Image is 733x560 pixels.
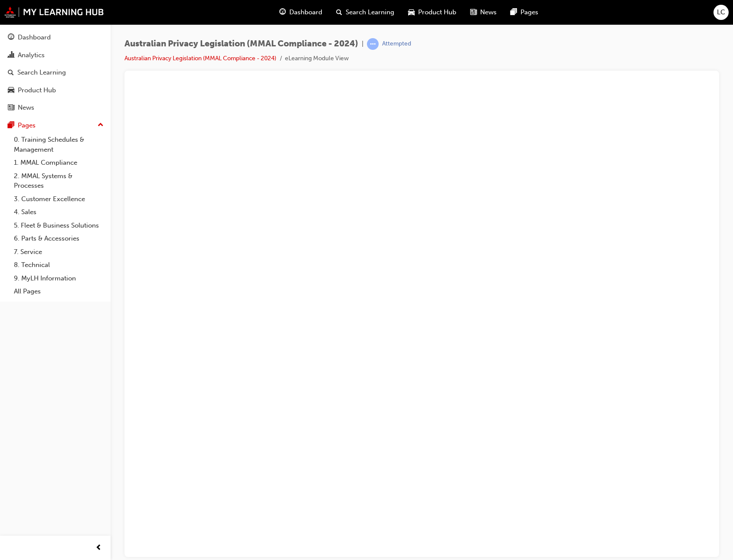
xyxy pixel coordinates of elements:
[124,55,276,62] a: Australian Privacy Legislation (MMAL Compliance - 2024)
[362,39,363,49] span: |
[463,3,504,21] a: news-iconNews
[3,65,107,81] a: Search Learning
[10,245,107,259] a: 7. Service
[18,103,34,113] div: News
[3,100,107,116] a: News
[3,82,107,98] a: Product Hub
[520,7,538,17] span: Pages
[480,7,497,17] span: News
[382,40,411,48] div: Attempted
[124,39,358,49] span: Australian Privacy Legislation (MMAL Compliance - 2024)
[10,192,107,206] a: 3. Customer Excellence
[336,7,342,18] span: search-icon
[8,34,14,42] span: guage-icon
[408,7,415,18] span: car-icon
[18,33,51,42] div: Dashboard
[8,87,14,94] span: car-icon
[8,122,14,130] span: pages-icon
[4,7,104,18] img: mmal
[279,7,286,18] span: guage-icon
[18,85,56,95] div: Product Hub
[329,3,401,21] a: search-iconSearch Learning
[285,54,349,64] li: eLearning Module View
[470,7,477,18] span: news-icon
[717,7,725,17] span: LC
[10,258,107,272] a: 8. Technical
[10,133,107,156] a: 0. Training Schedules & Management
[18,120,36,130] div: Pages
[289,7,322,17] span: Dashboard
[3,29,107,46] a: Dashboard
[10,156,107,169] a: 1. MMAL Compliance
[8,69,14,77] span: search-icon
[401,3,463,21] a: car-iconProduct Hub
[10,169,107,192] a: 2. MMAL Systems & Processes
[10,219,107,232] a: 5. Fleet & Business Solutions
[17,68,66,78] div: Search Learning
[367,38,379,50] span: learningRecordVerb_ATTEMPT-icon
[510,7,517,18] span: pages-icon
[418,7,456,17] span: Product Hub
[346,7,394,17] span: Search Learning
[713,5,729,20] button: LC
[8,52,14,59] span: chart-icon
[10,205,107,219] a: 4. Sales
[95,543,102,553] span: prev-icon
[10,272,107,285] a: 9. MyLH Information
[10,285,107,298] a: All Pages
[3,117,107,133] button: Pages
[272,3,329,21] a: guage-iconDashboard
[98,120,104,131] span: up-icon
[504,3,545,21] a: pages-iconPages
[3,47,107,63] a: Analytics
[3,28,107,117] button: DashboardAnalyticsSearch LearningProduct HubNews
[18,50,45,60] div: Analytics
[8,104,14,112] span: news-icon
[10,232,107,245] a: 6. Parts & Accessories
